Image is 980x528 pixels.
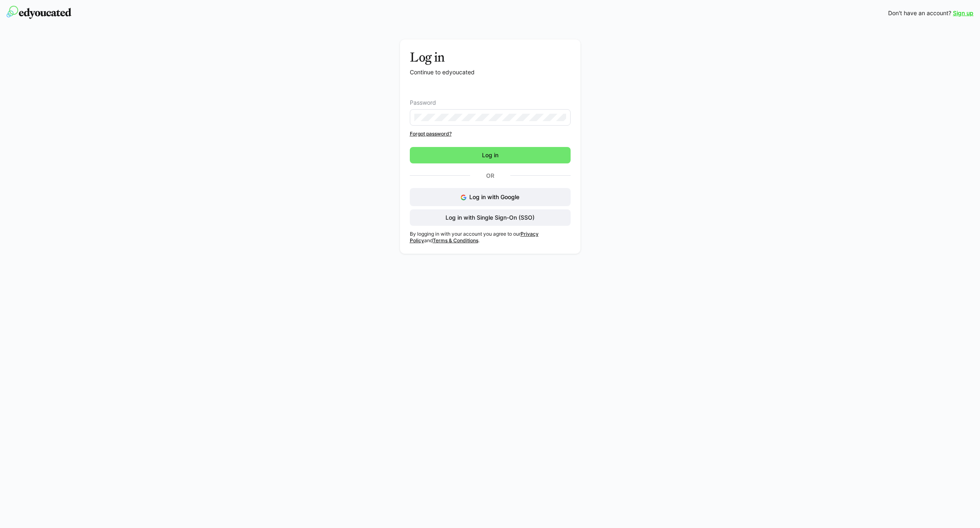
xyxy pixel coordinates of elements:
[433,237,478,243] a: Terms & Conditions
[410,209,571,226] button: Log in with Single Sign-On (SSO)
[410,188,571,206] button: Log in with Google
[481,151,500,159] span: Log in
[469,193,519,200] span: Log in with Google
[410,49,571,65] h3: Log in
[953,9,973,17] a: Sign up
[7,6,71,19] img: edyoucated
[410,131,571,137] a: Forgot password?
[410,231,539,243] a: Privacy Policy
[444,213,536,222] span: Log in with Single Sign-On (SSO)
[410,231,571,244] p: By logging in with your account you agree to our and .
[470,170,510,181] p: Or
[888,9,951,17] span: Don't have an account?
[410,99,436,106] span: Password
[410,147,571,163] button: Log in
[410,68,571,76] p: Continue to edyoucated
